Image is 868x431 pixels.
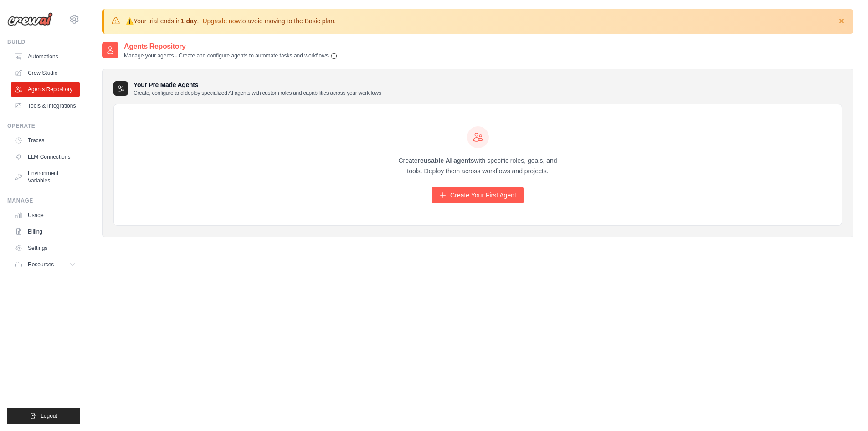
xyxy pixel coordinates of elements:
[181,17,197,25] strong: 1 day
[390,156,565,177] p: Create with specific roles, goals, and tools. Deploy them across workflows and projects.
[11,166,80,188] a: Environment Variables
[11,241,80,255] a: Settings
[11,224,80,239] a: Billing
[134,80,381,97] h3: Your Pre Made Agents
[11,82,80,97] a: Agents Repository
[7,38,80,46] div: Build
[11,150,80,164] a: LLM Connections
[11,66,80,80] a: Crew Studio
[41,412,57,420] span: Logout
[124,52,338,60] p: Manage your agents - Create and configure agents to automate tasks and workflows
[202,17,240,25] a: Upgrade now
[11,49,80,64] a: Automations
[126,16,336,26] p: Your trial ends in . to avoid moving to the Basic plan.
[7,408,80,424] button: Logout
[11,133,80,148] a: Traces
[11,208,80,223] a: Usage
[124,41,338,52] h2: Agents Repository
[11,99,80,113] a: Tools & Integrations
[432,187,524,203] a: Create Your First Agent
[28,261,54,268] span: Resources
[126,17,134,25] strong: ⚠️
[7,197,80,204] div: Manage
[7,12,53,26] img: Logo
[7,122,80,130] div: Operate
[134,89,381,97] p: Create, configure and deploy specialized AI agents with custom roles and capabilities across your...
[417,157,474,164] strong: reusable AI agents
[11,257,80,272] button: Resources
